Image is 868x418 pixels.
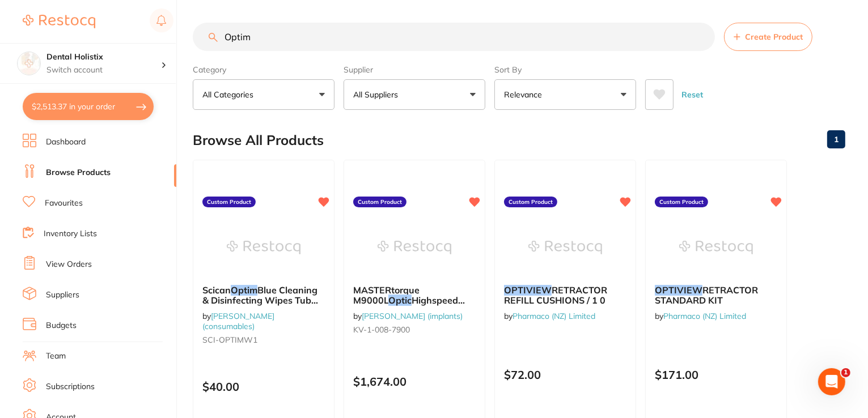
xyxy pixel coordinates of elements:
label: Custom Product [655,197,708,208]
span: by [202,311,274,331]
p: $1,674.00 [353,375,476,388]
a: View Orders [46,259,92,270]
img: OPTIVIEW RETRACTOR STANDARD KIT [679,219,753,276]
span: Create Product [745,32,803,41]
span: RETRACTOR REFILL CUSHIONS / 1 0 [504,284,607,306]
img: Scican Optim Blue Cleaning & Disinfecting Wipes Tub 160 [227,219,300,276]
span: RETRACTOR STANDARD KIT [655,284,758,306]
span: 1 [841,368,850,377]
label: Custom Product [202,197,256,208]
p: $40.00 [202,380,325,393]
a: Restocq Logo [23,8,95,35]
span: SCI-OPTIMW1 [202,335,257,345]
img: MASTERtorque M9000L Optic Highspeed (various serial nos.) [378,219,451,276]
img: Restocq Logo [23,15,95,28]
a: Favourites [45,198,83,209]
em: OPTIVIEW [655,284,702,296]
span: MASTERtorque M9000L [353,284,420,306]
p: Relevance [504,89,547,100]
em: Optic [388,295,412,306]
a: Team [46,351,66,362]
a: 1 [827,128,845,151]
label: Sort By [494,65,636,75]
span: Blue Cleaning & Disinfecting Wipes Tub 160 [202,284,318,317]
b: MASTERtorque M9000L Optic Highspeed (various serial nos.) [353,285,476,306]
a: Inventory Lists [44,228,97,240]
button: Reset [678,79,706,110]
a: Pharmaco (NZ) Limited [513,311,595,321]
a: Suppliers [46,289,79,301]
span: by [655,311,746,321]
b: Scican Optim Blue Cleaning & Disinfecting Wipes Tub 160 [202,285,325,306]
span: Highspeed (various serial nos.) [353,295,465,316]
span: Scican [202,284,231,296]
p: All Suppliers [353,89,403,100]
em: OPTIVIEW [504,284,552,296]
a: Subscriptions [46,381,95,393]
button: All Suppliers [344,79,485,110]
a: Budgets [46,320,77,331]
span: by [504,311,595,321]
button: Create Product [724,23,812,51]
a: Dashboard [46,137,86,148]
p: All Categories [202,89,258,100]
input: Search Products [193,23,715,51]
em: Optim [231,284,257,296]
label: Supplier [344,65,485,75]
h4: Dental Holistix [46,52,161,63]
a: Browse Products [46,167,111,178]
p: Switch account [46,65,161,76]
p: $171.00 [655,368,777,381]
label: Category [193,65,335,75]
button: All Categories [193,79,335,110]
p: $72.00 [504,368,626,381]
b: OPTIVIEW RETRACTOR STANDARD KIT [655,285,777,306]
img: OPTIVIEW RETRACTOR REFILL CUSHIONS / 1 0 [528,219,602,276]
h2: Browse All Products [193,133,324,148]
img: Dental Holistix [18,52,40,75]
iframe: Intercom live chat [818,368,845,395]
button: Relevance [494,79,636,110]
a: Pharmaco (NZ) Limited [663,311,746,321]
button: $2,513.37 in your order [23,93,154,120]
span: by [353,311,463,321]
a: [PERSON_NAME] (implants) [362,311,463,321]
label: Custom Product [353,197,407,208]
label: Custom Product [504,197,557,208]
a: [PERSON_NAME] (consumables) [202,311,274,331]
b: OPTIVIEW RETRACTOR REFILL CUSHIONS / 1 0 [504,285,626,306]
span: KV-1-008-7900 [353,325,410,335]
